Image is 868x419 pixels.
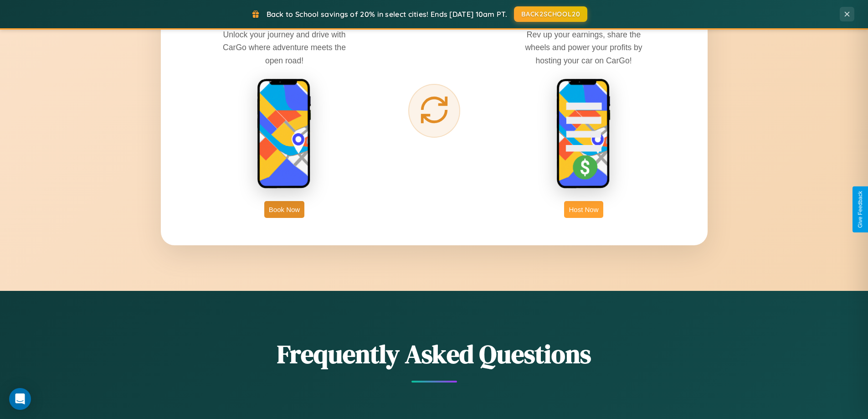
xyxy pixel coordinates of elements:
[264,201,304,218] button: Book Now
[564,201,603,218] button: Host Now
[556,78,611,190] img: host phone
[514,6,587,22] button: BACK2SCHOOL20
[257,78,312,190] img: rent phone
[857,191,863,228] div: Give Feedback
[161,336,708,372] h2: Frequently Asked Questions
[9,388,31,410] div: Open Intercom Messenger
[515,28,652,67] p: Rev up your earnings, share the wheels and power your profits by hosting your car on CarGo!
[216,28,353,67] p: Unlock your journey and drive with CarGo where adventure meets the open road!
[267,10,507,19] span: Back to School savings of 20% in select cities! Ends [DATE] 10am PT.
